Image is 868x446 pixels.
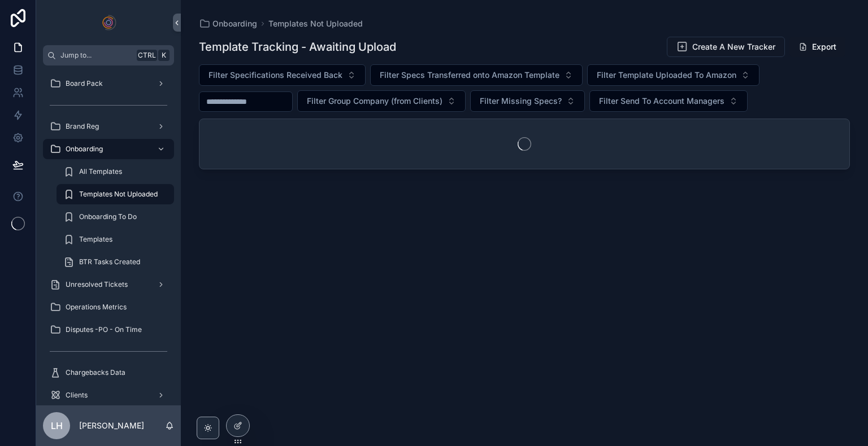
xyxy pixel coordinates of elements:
a: Brand Reg [43,116,174,137]
a: Operations Metrics [43,297,174,317]
button: Select Button [470,90,585,112]
button: Create A New Tracker [667,37,785,57]
span: All Templates [79,167,122,176]
button: Select Button [370,64,583,86]
a: Clients [43,385,174,405]
span: BTR Tasks Created [79,257,140,266]
a: Disputes -PO - On Time [43,320,174,340]
span: Jump to... [60,51,132,60]
h1: Template Tracking - Awaiting Upload [199,39,396,55]
a: Onboarding [43,139,174,159]
span: Disputes -PO - On Time [66,325,142,334]
a: Unresolved Tickets [43,274,174,295]
span: Filter Missing Specs? [480,95,562,107]
span: Onboarding To Do [79,212,137,221]
img: App logo [99,14,118,32]
span: Filter Specifications Received Back [209,69,342,81]
span: K [159,51,168,60]
span: Create A New Tracker [692,41,775,53]
span: Filter Specs Transferred onto Amazon Template [380,69,559,81]
span: Clients [66,391,88,400]
a: Chargebacks Data [43,362,174,383]
span: Board Pack [66,79,103,88]
a: Templates [57,229,174,250]
span: Onboarding [212,18,257,29]
span: Chargebacks Data [66,368,125,377]
span: Operations Metrics [66,303,127,312]
div: scrollable content [36,65,181,405]
a: All Templates [57,161,174,182]
p: [PERSON_NAME] [79,420,144,431]
span: Ctrl [137,50,157,61]
a: Templates Not Uploaded [57,184,174,204]
a: BTR Tasks Created [57,252,174,272]
span: Filter Template Uploaded To Amazon [597,69,736,81]
a: Board Pack [43,73,174,94]
span: Templates [79,235,112,244]
button: Select Button [297,90,466,112]
button: Jump to...CtrlK [43,45,174,65]
button: Select Button [587,64,759,86]
a: Onboarding [199,18,257,29]
span: Brand Reg [66,122,99,131]
span: Filter Group Company (from Clients) [307,95,442,107]
a: Templates Not Uploaded [268,18,363,29]
span: Unresolved Tickets [66,280,128,289]
span: Onboarding [66,145,103,154]
button: Export [789,37,845,57]
span: Filter Send To Account Managers [599,95,724,107]
span: LH [51,419,63,432]
button: Select Button [589,90,748,112]
a: Onboarding To Do [57,207,174,227]
button: Select Button [199,64,366,86]
span: Templates Not Uploaded [79,190,158,199]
